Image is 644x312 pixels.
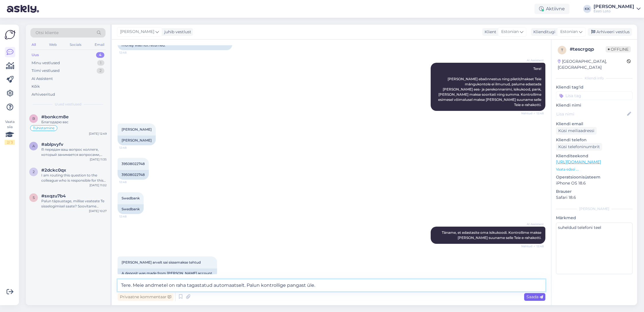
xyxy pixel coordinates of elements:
[119,146,141,150] span: 12:48
[36,30,58,36] span: Otsi kliente
[594,4,641,13] a: [PERSON_NAME]Eesti Loto
[556,159,601,164] a: [URL][DOMAIN_NAME]
[556,76,633,81] div: Kliendi info
[32,76,53,82] div: AI Assistent
[5,140,15,145] div: 2 / 3
[32,60,60,66] div: Minu vestlused
[119,214,141,219] span: 12:48
[122,127,152,132] span: [PERSON_NAME]
[90,157,107,162] div: [DATE] 11:35
[97,68,104,74] div: 2
[119,50,141,55] span: 12:48
[556,174,633,180] p: Operatsioonisüsteem
[556,137,633,143] p: Kliendi telefon
[594,4,634,9] div: [PERSON_NAME]
[69,41,83,48] div: Socials
[32,52,39,58] div: Uus
[33,195,35,200] span: s
[522,58,544,62] span: AI Assistent
[521,244,544,248] span: Nähtud ✓ 12:48
[561,48,563,52] span: t
[118,136,156,145] div: [PERSON_NAME]
[482,29,496,35] div: Klient
[97,60,104,66] div: 1
[560,29,578,35] span: Estonian
[32,116,35,121] span: b
[534,4,569,14] div: Aktiivne
[556,195,633,201] p: Safari 18.6
[606,46,631,52] span: Offline
[96,52,104,58] div: 4
[41,119,107,125] div: Благодарю вас
[32,144,35,148] span: a
[32,92,55,97] div: Arhiveeritud
[32,84,40,89] div: Kõik
[570,46,606,53] div: # tescrgqp
[556,91,633,100] input: Lisa tag
[583,5,591,13] div: KK
[556,167,633,172] p: Vaata edasi ...
[556,111,626,117] input: Lisa nimi
[556,180,633,186] p: iPhone OS 18.6
[118,170,149,180] div: 39508022748
[442,230,542,240] span: Täname, et edastasite oma isikukoodi. Kontrollime makse [PERSON_NAME] suuname selle Teie e-rahako...
[41,114,69,119] span: #bonkcm8e
[89,183,107,187] div: [DATE] 11:02
[41,193,66,199] span: #sxqzu7b4
[118,268,217,278] div: A deposit was made from [PERSON_NAME] account.
[556,215,633,221] p: Märkmed
[522,222,544,226] span: AI Assistent
[32,68,60,74] div: Tiimi vestlused
[48,41,58,48] div: Web
[119,180,141,184] span: 12:48
[556,84,633,90] p: Kliendi tag'id
[93,41,106,48] div: Email
[5,29,15,40] img: Askly Logo
[118,204,144,214] div: Swedbank
[521,111,544,115] span: Nähtud ✓ 12:48
[5,119,15,145] div: Vaata siia
[588,28,632,36] div: Arhiveeri vestlus
[556,143,602,151] div: Küsi telefoninumbrit
[33,170,35,174] span: 2
[33,126,54,130] span: Tühistamine
[89,209,107,213] div: [DATE] 10:27
[41,199,107,209] div: Palun täpsustage, millise veateate Te sisselogimisel saate? Soovitame proovida ka veebilehitseja ...
[556,102,633,108] p: Kliendi nimi
[556,189,633,195] p: Brauser
[41,168,66,173] span: #2dckc0qx
[89,132,107,136] div: [DATE] 12:49
[122,260,201,264] span: [PERSON_NAME] arvelt sai sissemakse tehtud
[556,127,597,135] div: Küsi meiliaadressi
[531,29,555,35] div: Klienditugi
[122,162,145,166] span: 39508022748
[558,58,627,70] div: [GEOGRAPHIC_DATA], [GEOGRAPHIC_DATA]
[41,147,107,157] div: Я передам ваш вопрос коллеге, который занимается вопросами, связанными с физическими лотерейными ...
[55,102,81,107] span: Uued vestlused
[118,293,173,301] div: Privaatne kommentaar
[556,206,633,211] div: [PERSON_NAME]
[501,29,519,35] span: Estonian
[556,153,633,159] p: Klienditeekond
[41,173,107,183] div: I am routing this question to the colleague who is responsible for this topic. The reply might ta...
[30,41,37,48] div: All
[118,279,545,291] textarea: Tere. Meie andmetel on raha tagastatud automaatselt. Palun kontrollige pangast üle.
[594,9,634,13] div: Eesti Loto
[122,196,140,200] span: Swedbank
[41,142,63,147] span: #ablpvyfv
[162,29,191,35] div: juhib vestlust
[526,294,543,299] span: Saada
[556,121,633,127] p: Kliendi email
[120,29,154,35] span: [PERSON_NAME]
